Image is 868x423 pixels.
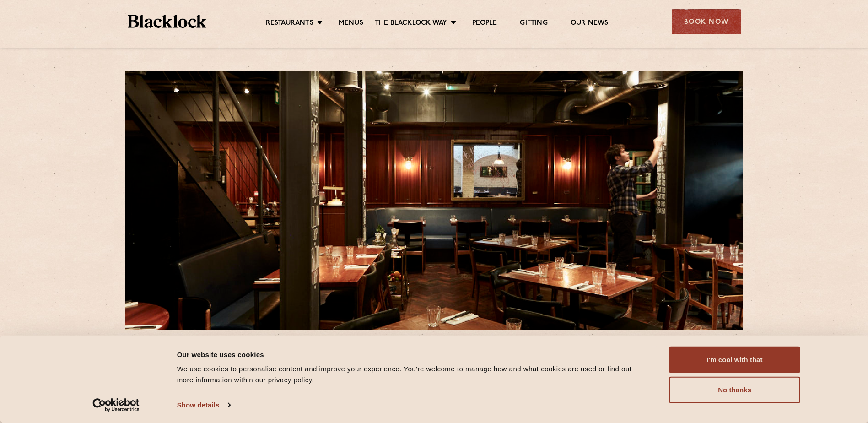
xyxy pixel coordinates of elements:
div: We use cookies to personalise content and improve your experience. You're welcome to manage how a... [177,363,649,385]
a: Our News [571,19,609,29]
div: Our website uses cookies [177,349,649,360]
button: I'm cool with that [669,347,800,373]
a: Usercentrics Cookiebot - opens in a new window [76,398,156,412]
a: Gifting [520,19,547,29]
a: Restaurants [266,19,313,29]
img: BL_Textured_Logo-footer-cropped.svg [128,15,207,28]
div: Book Now [672,9,741,34]
a: The Blacklock Way [375,19,447,29]
a: Menus [339,19,363,29]
a: Show details [177,398,230,412]
button: No thanks [669,377,800,403]
a: People [472,19,497,29]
